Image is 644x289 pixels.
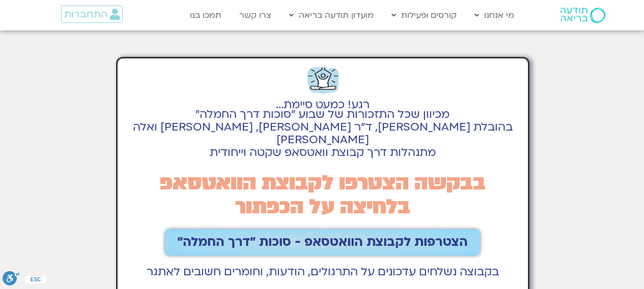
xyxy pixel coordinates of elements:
img: תודעה בריאה [561,8,605,23]
span: הצטרפות לקבוצת הוואטסאפ - סוכות ״דרך החמלה״ [177,235,468,249]
a: קורסים ופעילות [386,6,462,25]
h2: מכיוון שכל התזכורות של שבוע "סוכות דרך החמלה" בהובלת [PERSON_NAME], ד״ר [PERSON_NAME], [PERSON_NA... [123,108,523,159]
a: צרו קשר [234,6,276,25]
span: התחברות [64,9,107,20]
a: מועדון תודעה בריאה [284,6,379,25]
h2: בבקשה הצטרפו לקבוצת הוואטסאפ בלחיצה על הכפתור [123,171,523,219]
a: תמכו בנו [185,6,227,25]
a: הצטרפות לקבוצת הוואטסאפ - סוכות ״דרך החמלה״ [165,229,480,255]
h2: רגע! כמעט סיימת... [123,104,523,106]
h2: בקבוצה נשלחים עדכונים על התרגולים, הודעות, וחומרים חשובים לאתגר [123,266,523,278]
a: מי אנחנו [469,6,519,25]
a: התחברות [61,6,123,23]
